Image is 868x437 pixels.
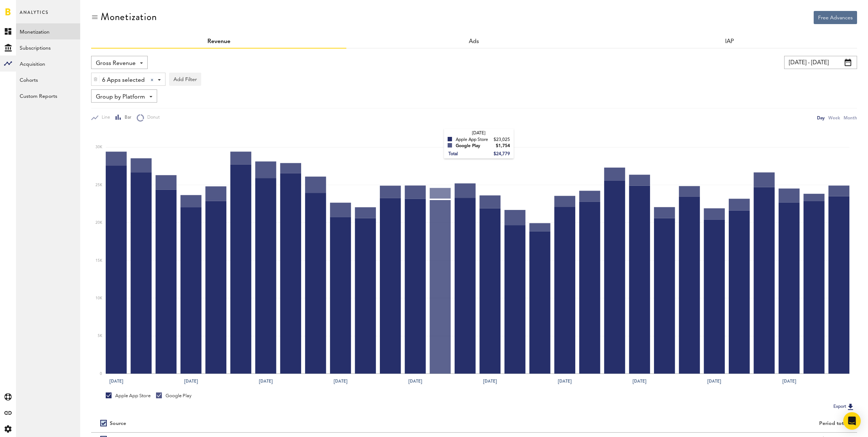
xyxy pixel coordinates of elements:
[408,378,422,384] text: [DATE]
[782,378,796,384] text: [DATE]
[831,402,857,411] button: Export
[207,39,230,45] a: Revenue
[334,378,347,384] text: [DATE]
[93,77,98,82] img: trash_awesome_blue.svg
[469,39,479,45] a: Ads
[708,378,721,384] text: [DATE]
[98,115,110,121] span: Line
[110,421,126,427] div: Source
[106,392,151,399] div: Apple App Store
[101,11,157,23] div: Monetization
[16,39,80,55] a: Subscriptions
[96,57,136,70] span: Gross Revenue
[96,183,102,187] text: 25K
[259,378,273,384] text: [DATE]
[814,11,857,24] button: Free Advances
[16,72,80,88] a: Cohorts
[121,115,131,121] span: Bar
[16,55,80,72] a: Acquisition
[151,78,153,81] div: Clear
[558,378,572,384] text: [DATE]
[633,378,647,384] text: [DATE]
[16,88,80,104] a: Custom Reports
[96,146,102,149] text: 30K
[843,412,861,430] div: Open Intercom Messenger
[483,378,497,384] text: [DATE]
[96,221,102,225] text: 20K
[92,73,100,85] div: Delete
[96,91,145,103] span: Group by Platform
[844,114,857,122] div: Month
[184,378,198,384] text: [DATE]
[828,114,840,122] div: Week
[100,372,102,376] text: 0
[817,114,825,122] div: Day
[20,8,48,23] span: Analytics
[96,259,102,262] text: 15K
[156,392,191,399] div: Google Play
[16,23,80,39] a: Monetization
[846,402,855,411] img: Export
[725,39,734,45] a: IAP
[96,296,102,300] text: 10K
[98,334,102,338] text: 5K
[102,74,145,87] span: 6 Apps selected
[109,378,123,384] text: [DATE]
[483,421,848,427] div: Period total
[144,115,160,121] span: Donut
[169,73,201,86] button: Add Filter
